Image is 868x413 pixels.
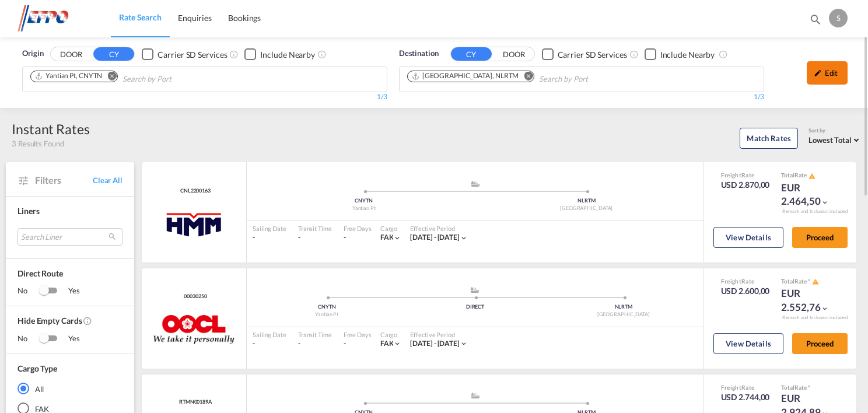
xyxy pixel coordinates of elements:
div: 15 Aug 2025 - 31 Aug 2025 [410,233,460,243]
div: EUR 2.464,50 [781,181,839,209]
div: Instant Rates [12,120,90,138]
md-icon: icon-pencil [814,69,822,77]
div: Contract / Rate Agreement / Tariff / Spot Pricing Reference Number: 00030250 [181,293,206,300]
span: Destination [399,48,439,60]
md-chips-wrap: Chips container. Use arrow keys to select chips. [405,67,655,89]
span: FAK [380,339,394,348]
div: - [344,233,346,243]
div: Freight Rate [721,277,770,285]
span: Lowest Total [808,135,852,145]
div: Contract / Rate Agreement / Tariff / Spot Pricing Reference Number: CNL2200163 [177,187,211,195]
md-checkbox: Checkbox No Ink [645,48,715,60]
div: Include Nearby [660,49,715,61]
md-radio-button: All [17,383,123,394]
md-icon: Unchecked: Search for CY (Container Yard) services for all selected carriers.Checked : Search for... [229,50,239,59]
md-icon: icon-chevron-down [460,339,468,348]
img: d38966e06f5511efa686cdb0e1f57a29.png [17,5,96,32]
div: Sailing Date [253,224,286,233]
div: NLRTM [549,303,698,311]
div: NLRTM [475,197,698,205]
button: View Details [713,227,783,248]
div: - [298,339,332,349]
md-icon: assets/icons/custom/ship-fill.svg [468,287,482,293]
md-icon: assets/icons/custom/ship-fill.svg [468,181,482,187]
md-icon: icon-chevron-down [821,198,829,206]
span: Enquiries [178,13,212,23]
span: FAK [380,233,394,242]
div: Yantian Pt, CNYTN [34,71,102,81]
div: icon-pencilEdit [807,61,848,85]
input: Search by Port [123,70,233,89]
span: 00030250 [181,293,206,300]
md-icon: Unchecked: Search for CY (Container Yard) services for all selected carriers.Checked : Search for... [629,50,639,59]
img: HMM [163,209,225,238]
button: Match Rates [740,128,798,149]
div: CNYTN [253,303,401,311]
md-icon: icon-chevron-down [393,234,401,242]
div: - [253,339,286,349]
span: [DATE] - [DATE] [410,233,460,242]
div: [GEOGRAPHIC_DATA] [475,205,698,212]
div: 1/3 [399,92,764,102]
div: icon-magnify [809,13,822,30]
div: CNYTN [253,197,475,205]
span: Bookings [228,13,261,23]
md-icon: Unchecked: Ignores neighbouring ports when fetching rates.Checked : Includes neighbouring ports w... [317,50,327,59]
md-icon: icon-chevron-down [821,304,829,313]
span: Direct Route [17,268,123,285]
span: Origin [22,48,43,60]
div: Effective Period [410,224,468,233]
div: Total Rate [781,383,839,391]
div: Yantian Pt [253,205,475,212]
span: RTMN00189A [176,398,212,406]
div: Rotterdam, NLRTM [411,71,519,81]
div: Cargo Type [17,363,57,374]
div: Carrier SD Services [157,49,227,61]
div: Sailing Date [253,330,286,339]
div: Carrier SD Services [558,49,627,61]
span: Filters [35,174,93,187]
div: Remark and Inclusion included [773,208,856,215]
div: Yantian Pt [253,311,401,318]
div: Free Days [344,224,372,233]
div: Contract / Rate Agreement / Tariff / Spot Pricing Reference Number: RTMN00189A [176,398,212,406]
md-icon: Unchecked: Ignores neighbouring ports when fetching rates.Checked : Includes neighbouring ports w... [719,50,728,59]
div: Sort by [808,127,862,135]
button: CY [451,47,492,61]
span: No [17,285,39,297]
button: DOOR [51,48,92,61]
div: EUR 2.552,76 [781,286,839,314]
span: [DATE] - [DATE] [410,339,460,348]
div: Press delete to remove this chip. [411,71,521,81]
div: USD 2.870,00 [721,179,770,191]
span: Yes [57,333,80,345]
span: Yes [57,285,80,297]
div: - [344,339,346,349]
span: Subject to Remarks [807,278,811,285]
md-icon: icon-chevron-down [460,234,468,242]
div: Transit Time [298,330,332,339]
div: s [829,9,848,27]
md-select: Select: Lowest Total [808,132,862,146]
div: Cargo [380,224,402,233]
md-icon: icon-magnify [809,13,822,26]
button: DOOR [494,48,534,61]
div: Press delete to remove this chip. [34,71,104,81]
span: Liners [17,206,39,216]
button: View Details [713,333,783,354]
md-icon: icon-alert [812,278,819,285]
md-icon: Activate this filter to exclude rate cards without rates. [83,316,92,325]
div: Total Rate [781,171,839,180]
md-chips-wrap: Chips container. Use arrow keys to select chips. [29,67,238,89]
div: Remark and Inclusion included [773,314,856,321]
md-icon: icon-chevron-down [393,339,401,348]
div: 18 Aug 2025 - 31 Aug 2025 [410,339,460,349]
md-icon: icon-alert [808,173,815,180]
md-icon: assets/icons/custom/ship-fill.svg [468,393,482,398]
button: icon-alert [811,278,819,286]
div: Include Nearby [260,49,315,61]
span: Hide Empty Cards [17,315,123,333]
img: OOCL [153,315,235,344]
button: Remove [100,71,117,83]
